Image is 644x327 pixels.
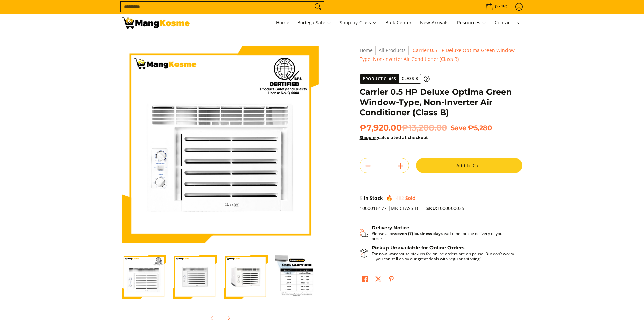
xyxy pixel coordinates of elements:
[372,245,464,251] strong: Pickup Unavailable for Online Orders
[360,205,418,211] span: 1000016177 |MK CLASS B
[360,225,516,241] button: Shipping & Delivery
[297,19,331,27] span: Bodega Sale
[360,74,399,83] span: Product Class
[360,195,362,201] span: 5
[360,160,376,171] button: Subtract
[382,14,415,32] a: Bulk Center
[405,195,416,201] span: Sold
[417,14,452,32] a: New Arrivals
[450,124,466,132] span: Save
[500,4,508,9] span: ₱0
[396,195,404,201] span: 482
[495,19,519,26] span: Contact Us
[372,231,516,241] p: Please allow lead time for the delivery of your order.
[387,274,396,286] a: Pin on Pinterest
[372,225,409,231] strong: Delivery Notice
[360,47,373,53] a: Home
[360,134,378,140] a: Shipping
[420,19,449,26] span: New Arrivals
[454,14,490,32] a: Resources
[483,3,509,11] span: •
[336,14,381,32] a: Shop by Class
[399,74,421,83] span: Class B
[379,47,406,53] a: All Products
[360,47,516,62] span: Carrier 0.5 HP Deluxe Optima Green Window-Type, Non-Inverter Air Conditioner (Class B)
[494,4,499,9] span: 0
[173,255,217,299] img: Carrier 0.5 HP Deluxe Optima Green Window-Type, Non-Inverter Air Conditioner (Class B)-2
[360,46,522,64] nav: Breadcrumbs
[360,87,522,118] h1: Carrier 0.5 HP Deluxe Optima Green Window-Type, Non-Inverter Air Conditioner (Class B)
[360,123,447,133] span: ₱7,920.00
[491,14,522,32] a: Contact Us
[416,158,522,173] button: Add to Cart
[395,230,443,236] strong: seven (7) business days
[294,14,335,32] a: Bodega Sale
[313,2,324,12] button: Search
[385,19,412,26] span: Bulk Center
[221,311,236,326] button: Next
[468,124,492,132] span: ₱5,280
[360,134,428,140] strong: calculated at checkout
[360,74,430,84] a: Product Class Class B
[373,274,383,286] a: Post on X
[402,123,447,133] del: ₱13,200.00
[273,14,293,32] a: Home
[122,17,190,29] img: Carrier 0.5 HP Deluxe Optima Green Window-Type Aircon l Mang Kosme
[122,46,319,243] img: Carrier 0.5 HP Deluxe Optima Green Window-Type, Non-Inverter Air Conditioner (Class B)
[372,251,516,261] p: For now, warehouse pickups for online orders are on pause. But don’t worry—you can still enjoy ou...
[457,19,486,27] span: Resources
[224,255,268,299] img: Carrier 0.5 HP Deluxe Optima Green Window-Type, Non-Inverter Air Conditioner (Class B)-3
[426,205,464,211] span: 1000000035
[276,19,289,26] span: Home
[122,255,166,299] img: Carrier 0.5 HP Deluxe Optima Green Window-Type, Non-Inverter Air Conditioner (Class B)-1
[426,205,437,211] span: SKU:
[197,14,522,32] nav: Main Menu
[339,19,377,27] span: Shop by Class
[392,160,409,171] button: Add
[364,195,383,201] span: In Stock
[360,274,370,286] a: Share on Facebook
[275,255,319,299] img: Carrier 0.5 HP Deluxe Optima Green Window-Type, Non-Inverter Air Conditioner (Class B)-4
